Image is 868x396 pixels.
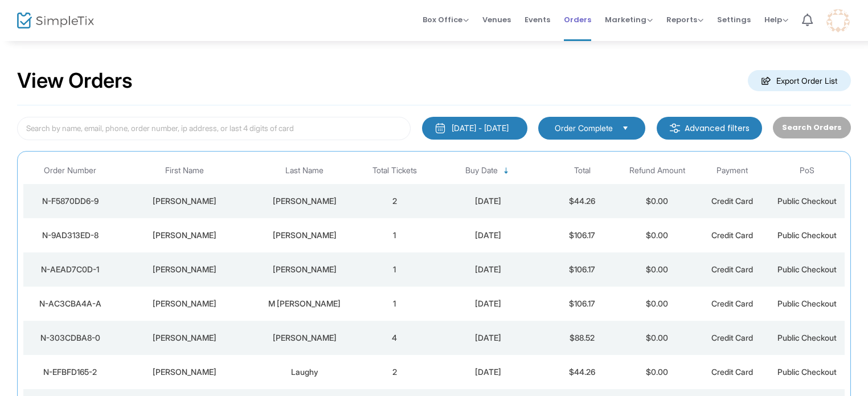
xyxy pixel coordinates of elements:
[120,195,249,207] div: Dana
[357,287,432,321] td: 1
[544,157,620,184] th: Total
[255,298,354,309] div: M Hern
[120,264,249,275] div: Brittany
[435,332,542,344] div: 9/22/2025
[26,366,114,378] div: N-EFBFD165-2
[716,166,748,175] span: Payment
[620,252,695,287] td: $0.00
[435,123,446,134] img: monthly
[357,355,432,389] td: 2
[525,5,550,34] span: Events
[120,366,249,378] div: Kristina
[17,68,133,93] h2: View Orders
[620,287,695,321] td: $0.00
[605,14,653,25] span: Marketing
[717,5,751,34] span: Settings
[711,333,753,342] span: Credit Card
[777,196,837,206] span: Public Checkout
[617,122,633,134] button: Select
[120,230,249,241] div: Lindsey
[666,14,703,25] span: Reports
[357,184,432,218] td: 2
[620,355,695,389] td: $0.00
[544,321,620,355] td: $88.52
[26,332,114,344] div: N-303CDBA8-0
[711,196,753,206] span: Credit Card
[422,117,527,140] button: [DATE] - [DATE]
[452,123,509,134] div: [DATE] - [DATE]
[800,166,814,175] span: PoS
[120,298,249,309] div: Leanne
[748,70,851,91] m-button: Export Order List
[711,367,753,377] span: Credit Card
[777,230,837,240] span: Public Checkout
[657,117,762,140] m-button: Advanced filters
[435,230,542,241] div: 9/24/2025
[620,321,695,355] td: $0.00
[255,195,354,207] div: Wright
[669,123,681,134] img: filter
[777,333,837,342] span: Public Checkout
[777,264,837,274] span: Public Checkout
[120,332,249,344] div: Michelle
[777,299,837,308] span: Public Checkout
[544,287,620,321] td: $106.17
[764,14,788,25] span: Help
[620,218,695,252] td: $0.00
[777,367,837,377] span: Public Checkout
[544,355,620,389] td: $44.26
[165,166,204,175] span: First Name
[255,332,354,344] div: Larson
[435,264,542,275] div: 9/23/2025
[620,184,695,218] td: $0.00
[711,230,753,240] span: Credit Card
[564,5,591,34] span: Orders
[435,195,542,207] div: 9/25/2025
[357,157,432,184] th: Total Tickets
[26,264,114,275] div: N-AEAD7C0D-1
[44,166,96,175] span: Order Number
[620,157,695,184] th: Refund Amount
[255,264,354,275] div: Randleas
[465,166,498,175] span: Buy Date
[26,195,114,207] div: N-F5870DD6-9
[255,230,354,241] div: Mashon
[26,298,114,309] div: N-AC3CBA4A-A
[357,321,432,355] td: 4
[435,366,542,378] div: 9/16/2025
[357,252,432,287] td: 1
[711,264,753,274] span: Credit Card
[544,252,620,287] td: $106.17
[435,298,542,309] div: 9/23/2025
[357,218,432,252] td: 1
[17,117,411,140] input: Search by name, email, phone, order number, ip address, or last 4 digits of card
[555,123,613,134] span: Order Complete
[502,166,511,175] span: Sortable
[26,230,114,241] div: N-9AD313ED-8
[255,366,354,378] div: Laughy
[423,14,469,25] span: Box Office
[544,184,620,218] td: $44.26
[544,218,620,252] td: $106.17
[482,5,511,34] span: Venues
[711,299,753,308] span: Credit Card
[285,166,324,175] span: Last Name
